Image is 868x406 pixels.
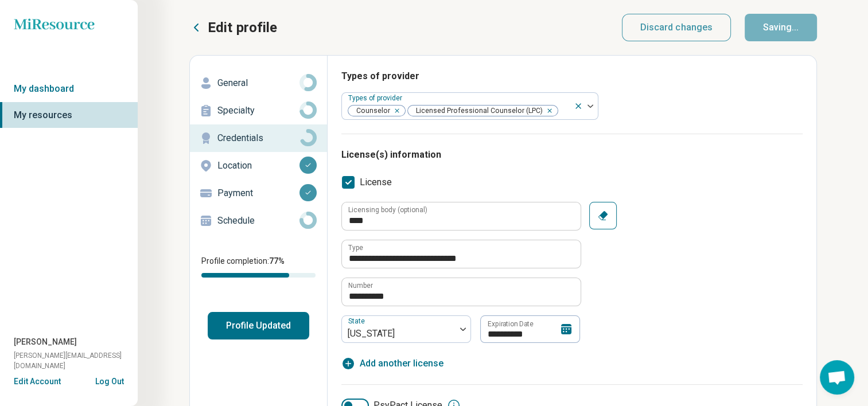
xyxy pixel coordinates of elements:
button: Log Out [95,376,124,385]
button: Discard changes [622,14,731,41]
span: [PERSON_NAME] [14,336,77,348]
div: Profile completion [201,273,316,278]
button: Saving... [745,14,817,41]
h3: License(s) information [341,148,803,162]
span: Counselor [348,106,394,116]
p: Payment [217,186,299,200]
button: Profile Updated [208,312,309,339]
p: Credentials [217,131,299,145]
p: General [217,76,299,90]
a: Specialty [190,97,327,124]
span: Add another license [360,357,443,370]
button: Edit profile [189,18,277,37]
label: Type [348,244,363,251]
label: Licensing body (optional) [348,206,427,213]
a: General [190,69,327,97]
a: Schedule [190,207,327,235]
span: 77 % [269,256,285,266]
p: Schedule [217,214,299,228]
button: Edit Account [14,376,61,388]
span: License [360,175,392,189]
a: Payment [190,179,327,207]
label: Types of provider [348,94,404,102]
label: Number [348,282,373,289]
button: Add another license [341,357,443,370]
span: [PERSON_NAME][EMAIL_ADDRESS][DOMAIN_NAME] [14,350,138,371]
div: Profile completion: [190,248,327,284]
label: State [348,317,367,325]
p: Specialty [217,104,299,118]
span: Licensed Professional Counselor (LPC) [408,106,546,116]
a: Credentials [190,124,327,152]
p: Edit profile [208,18,277,37]
p: Location [217,159,299,173]
input: credential.licenses.0.name [342,240,581,268]
a: Location [190,152,327,179]
div: Open chat [820,360,854,395]
h3: Types of provider [341,69,803,83]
